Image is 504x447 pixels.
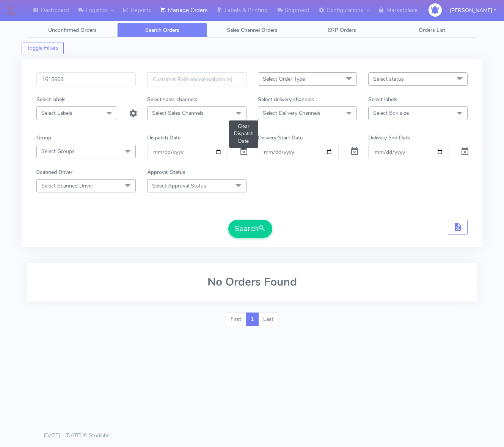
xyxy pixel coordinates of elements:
[419,27,445,34] span: Orders List
[368,95,397,103] label: Select labels
[152,182,206,189] span: Select Approval Status
[41,182,93,189] span: Select Scanned Driver
[147,72,247,86] input: Customer Reference(email,phone)
[36,168,72,176] label: Scanned Driver
[41,109,72,117] span: Select Labels
[444,3,502,18] button: [PERSON_NAME]
[36,72,136,86] input: Order Id
[147,95,197,103] label: Select sales channels
[328,27,356,34] span: ERP Orders
[147,134,181,142] label: Dispatch Date
[36,95,66,103] label: Select labels
[263,109,320,117] span: Select Delivery Channels
[41,148,75,155] span: Select Groups
[152,109,204,117] span: Select Sales Channels
[36,276,468,288] h2: No Orders Found
[147,168,185,176] label: Approval Status
[258,95,314,103] label: Select delivery channels
[48,27,97,34] span: Unconfirmed Orders
[145,27,179,34] span: Search Orders
[228,220,272,238] button: Search
[263,75,305,83] span: Select Order Type
[373,109,409,117] span: Select Box size
[368,134,410,142] label: Delivery End Date
[22,42,64,54] button: Toggle Filters
[36,134,51,142] label: Group
[227,27,278,34] span: Sales Channel Orders
[27,23,477,38] ul: Tabs
[246,313,259,326] a: 1
[258,134,303,142] label: Delivery Start Date
[373,75,404,83] span: Select status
